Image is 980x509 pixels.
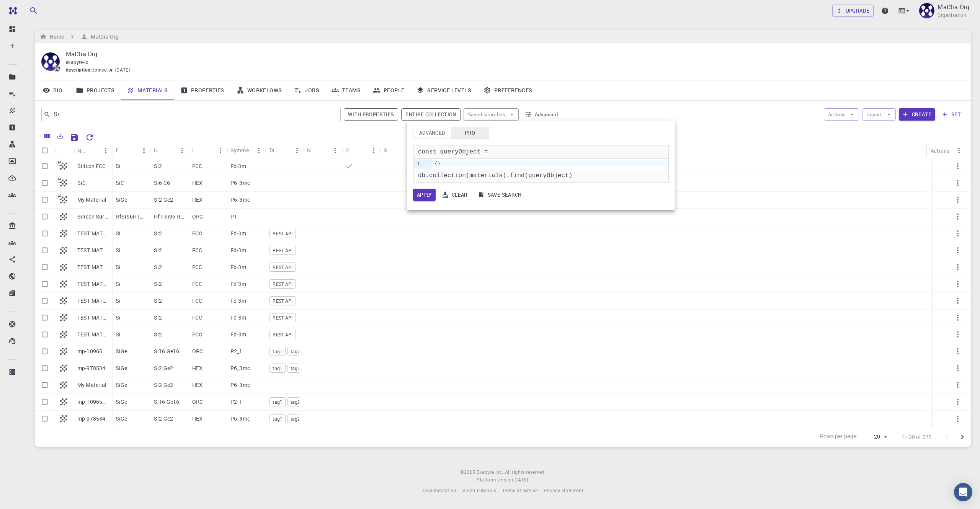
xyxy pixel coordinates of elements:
[413,145,668,158] div: const queryObject =
[475,189,526,201] button: Save search
[451,127,489,139] button: Pro
[413,127,489,139] div: Platform
[439,189,472,201] button: Clear
[413,169,668,182] div: db.collection(materials).find(queryObject)
[16,5,44,12] span: Support
[432,160,668,167] div: {}
[413,127,451,139] button: Advanced
[954,483,972,501] div: Open Intercom Messenger
[413,160,421,167] div: 1
[413,189,436,201] button: Apply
